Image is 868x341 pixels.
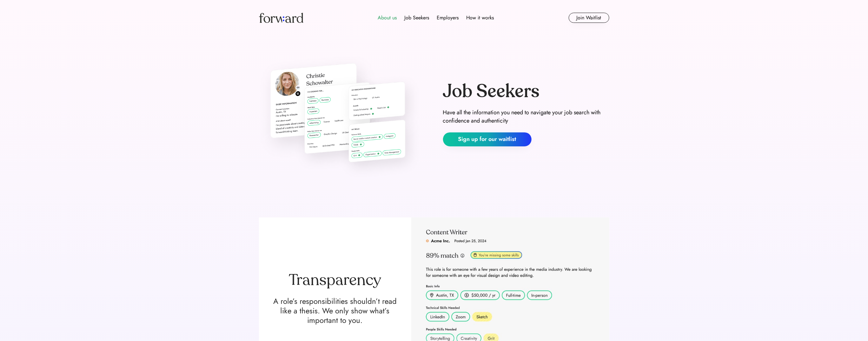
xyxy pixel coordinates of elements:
[569,13,609,23] button: Join Waitlist
[443,109,609,124] div: Have all the information you need to navigate your job search with confidence and authenticity
[467,14,494,22] div: How it works
[405,14,429,22] div: Job Seekers
[437,14,459,22] div: Employers
[443,132,532,146] button: Sign up for our waitlist
[378,14,397,22] div: About us
[272,297,399,325] div: A role’s responsibilities shouldn’t read like a thesis. We only show what’s important to you.
[259,48,425,179] img: job-seekers-hero-image.png
[259,13,303,23] img: Forward logo
[272,271,399,289] div: Transparency
[443,82,540,101] div: Job Seekers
